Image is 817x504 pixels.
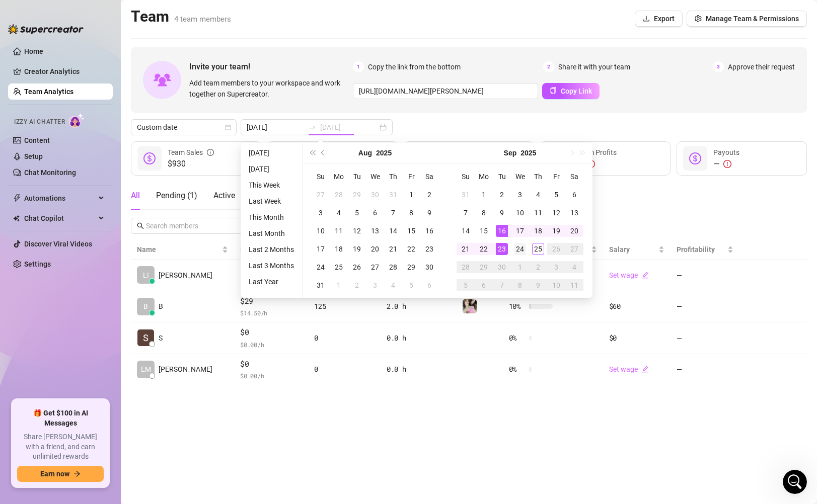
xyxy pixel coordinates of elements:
div: 6 [478,279,490,291]
td: 2025-08-16 [420,222,438,240]
td: 2025-07-31 [384,186,402,204]
div: 8 [405,207,417,219]
div: 11 [333,225,345,237]
div: 12 [351,225,363,237]
div: 4 [532,189,544,201]
button: Home [158,4,177,23]
textarea: Message… [9,308,193,325]
div: what it used to look like [42,5,193,123]
td: 2025-09-24 [511,240,529,258]
div: 12 [550,207,562,219]
span: Payouts [713,148,739,156]
button: Earn nowarrow-right [17,466,104,482]
td: 2025-09-08 [475,204,493,222]
td: 2025-10-08 [511,276,529,294]
div: 7 [387,207,399,219]
div: 4 [333,207,345,219]
th: Su [457,167,475,186]
li: Last Month [245,227,298,239]
th: We [366,167,384,186]
td: 2025-08-01 [402,186,420,204]
td: 2025-10-07 [493,276,511,294]
li: [DATE] [245,163,298,175]
span: Copy Link [561,87,592,95]
div: 28 [387,261,399,273]
td: 2025-08-10 [312,222,330,240]
td: 2025-10-03 [547,258,565,276]
span: [PERSON_NAME] [159,270,212,281]
div: 3 [315,207,327,219]
td: 2025-08-21 [384,240,402,258]
td: 2025-09-01 [330,276,348,294]
div: — [577,158,617,170]
a: Discover Viral Videos [24,240,92,248]
span: Share it with your team [558,61,630,72]
div: 15 [478,225,490,237]
div: 1 [478,189,490,201]
div: 7 [460,207,472,219]
div: 24 [514,243,526,255]
div: 13 [568,207,580,219]
div: 14 [387,225,399,237]
img: Profile image for Ella [29,6,45,22]
span: download [643,15,650,22]
span: Izzy AI Chatter [14,117,65,127]
div: All [131,190,140,202]
span: $ 257.43 /h [240,277,302,287]
div: 7 [496,279,508,291]
div: Close [177,4,195,22]
th: Tu [493,167,511,186]
span: Copy the link from the bottom [368,61,461,72]
td: 2025-09-06 [420,276,438,294]
div: 10 [514,207,526,219]
td: 2025-08-11 [330,222,348,240]
span: Invite your team! [189,60,353,73]
span: Chat Copilot [24,210,96,226]
div: 17 [315,243,327,255]
td: 2025-10-06 [475,276,493,294]
td: 2025-09-20 [565,222,583,240]
a: Settings [24,260,51,268]
div: 19 [351,243,363,255]
div: 30 [423,261,435,273]
td: 2025-09-10 [511,204,529,222]
td: 2025-08-29 [402,258,420,276]
span: swap-right [308,123,316,131]
th: Mo [475,167,493,186]
td: 2025-09-06 [565,186,583,204]
div: 29 [478,261,490,273]
td: 2025-10-09 [529,276,547,294]
div: 1 [405,189,417,201]
td: 2025-09-13 [565,204,583,222]
td: 2025-09-28 [457,258,475,276]
td: 2025-10-01 [511,258,529,276]
span: setting [695,15,702,22]
td: 2025-09-17 [511,222,529,240]
span: Earn now [40,470,69,478]
div: 10 [315,225,327,237]
td: 2025-09-19 [547,222,565,240]
div: 16 [423,225,435,237]
span: LI [143,270,149,281]
div: 30 [496,261,508,273]
th: We [511,167,529,186]
div: 6 [568,189,580,201]
img: Emily [463,299,477,313]
input: Search members [146,220,229,231]
div: 1 [333,279,345,291]
span: dollar-circle [143,152,156,164]
td: 2025-08-13 [366,222,384,240]
div: 2 [423,189,435,201]
div: so i need to be using AI in order to have that feature?? [36,295,193,327]
th: Fr [547,167,565,186]
button: Choose a month [504,143,517,163]
div: 3 [514,189,526,201]
td: 2025-08-04 [330,204,348,222]
td: 2025-08-26 [348,258,366,276]
input: Start date [247,122,304,133]
div: — [713,158,739,170]
td: 2025-07-28 [330,186,348,204]
div: 20 [568,225,580,237]
td: 2025-08-23 [420,240,438,258]
div: 5 [405,279,417,291]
